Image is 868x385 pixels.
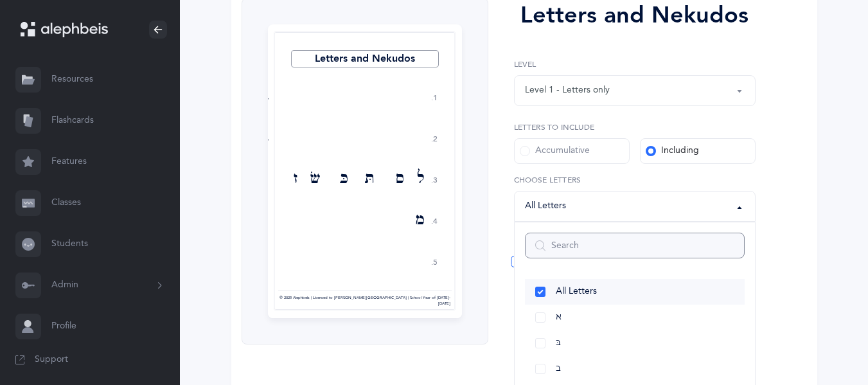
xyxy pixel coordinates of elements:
[514,191,756,222] button: All Letters
[525,84,610,97] div: Level 1 - Letters only
[514,75,756,106] button: Level 1 - Letters only
[525,199,566,213] div: All Letters
[556,363,561,375] span: ב
[556,337,561,349] span: בּ
[804,321,853,370] iframe: Drift Widget Chat Controller
[514,58,756,70] label: Level
[556,312,562,323] span: א
[520,145,590,157] div: Accumulative
[556,286,597,298] span: All Letters
[646,145,699,157] div: Including
[514,121,756,133] label: Letters to include
[514,174,756,186] label: Choose letters
[525,233,745,258] input: Search
[35,354,68,366] span: Support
